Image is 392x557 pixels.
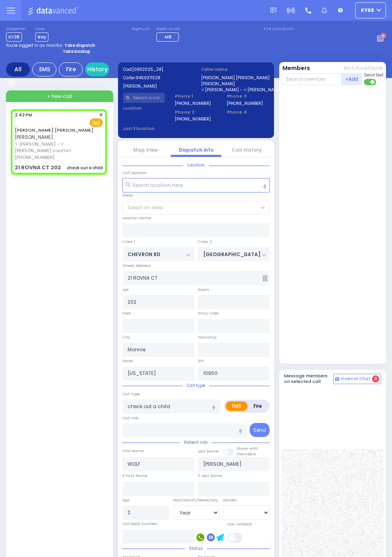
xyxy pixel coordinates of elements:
span: M9 [165,34,172,40]
span: + New call [47,93,72,100]
button: +Add [342,73,362,85]
label: Fire [247,401,268,411]
span: Patient info [180,439,212,445]
label: [PERSON_NAME] [PERSON_NAME] [201,75,269,81]
span: Select an area [128,204,163,211]
strong: Take backup [63,48,90,54]
label: Dispatcher [6,27,26,32]
label: [PERSON_NAME] [123,83,191,89]
label: Areas [122,192,133,198]
span: KY38 [6,32,22,42]
a: Map View [133,146,158,153]
span: Phone 1 [175,93,217,100]
label: First Name [122,448,144,454]
span: [PHONE_NUMBER] [15,154,54,160]
label: Last 3 location [123,126,196,132]
img: message.svg [270,8,276,14]
label: Turn off text [364,78,377,86]
label: Call back number [122,521,158,527]
label: Location [123,105,165,111]
label: Location Name [122,215,151,221]
span: 2:42 PM [15,112,32,118]
span: You're logged in as monitor. [6,42,63,48]
label: Caller name [201,66,269,72]
span: Call type [183,383,209,389]
label: Township [198,335,216,340]
label: Floor [122,311,131,316]
strong: Take dispatch [64,42,95,48]
button: Send [250,423,270,437]
h5: Message members on selected call [284,373,334,384]
label: Caller: [123,75,191,81]
button: Internal Chat 0 [333,374,381,384]
label: Street Address [122,263,151,268]
span: [09112025_28] [132,66,163,72]
label: Call Location [122,170,147,176]
label: EMS [226,401,248,411]
label: [PERSON_NAME] [201,81,269,87]
a: Call History [232,146,262,153]
label: Apt [122,287,129,293]
label: ר' [PERSON_NAME] - ר' [PERSON_NAME] האלפערט [201,87,269,93]
label: Room [198,287,209,293]
div: check out a child [67,165,103,171]
span: Location [183,162,209,168]
label: Night unit [132,27,150,32]
input: Search member [282,73,342,85]
a: [PERSON_NAME] [PERSON_NAME] [15,127,94,133]
div: Year/Month/Week/Day [173,497,220,503]
label: Age [122,497,130,503]
span: Send text [364,72,384,78]
small: Share with [236,446,258,451]
div: 21 ROVNA CT 202 [15,164,61,172]
label: Cad: [123,66,191,72]
label: [PHONE_NUMBER] [175,116,211,122]
span: members [236,451,256,457]
label: Fire units on call [264,27,294,32]
label: Call Type [122,391,140,397]
label: Use Callback [227,521,252,527]
input: Search a contact [123,93,165,103]
u: EMS [92,120,100,126]
span: Phone 4 [227,109,269,116]
label: Entry Code [198,311,219,316]
span: Other building occupants [262,275,268,281]
input: Search location here [122,178,270,192]
label: Cross 1 [122,239,135,244]
a: Dispatch info [179,146,214,153]
span: [PERSON_NAME] [15,134,53,140]
label: [PHONE_NUMBER] [175,100,211,106]
div: Fire [59,62,83,76]
div: EMS [32,62,56,76]
span: ky68 [361,7,374,14]
img: comment-alt.png [335,377,339,381]
label: Gender [223,497,237,503]
label: Cross 2 [198,239,212,244]
label: Last Name [198,449,219,454]
span: Bay [35,32,48,42]
span: Status [185,545,207,551]
span: Internal Chat [341,376,370,382]
span: Phone 2 [175,109,217,116]
a: History [85,62,109,76]
label: Medic on call [156,27,181,32]
label: [PHONE_NUMBER] [227,100,263,106]
button: ky68 [355,2,386,18]
span: 0 [372,375,379,383]
span: ✕ [99,112,103,118]
span: Phone 3 [227,93,269,100]
label: P Last Name [198,473,222,479]
span: 8456371328 [136,75,160,81]
button: Notifications [344,64,383,72]
span: ר' [PERSON_NAME] - ר' [PERSON_NAME] האלפערט [15,141,100,154]
label: ZIP [198,358,204,364]
button: Members [282,64,310,72]
label: Lines [35,27,48,32]
div: All [6,62,30,76]
img: Logo [28,6,81,16]
label: State [122,358,133,364]
label: Call Info [122,415,138,421]
label: P First Name [122,473,148,479]
label: City [122,335,130,340]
